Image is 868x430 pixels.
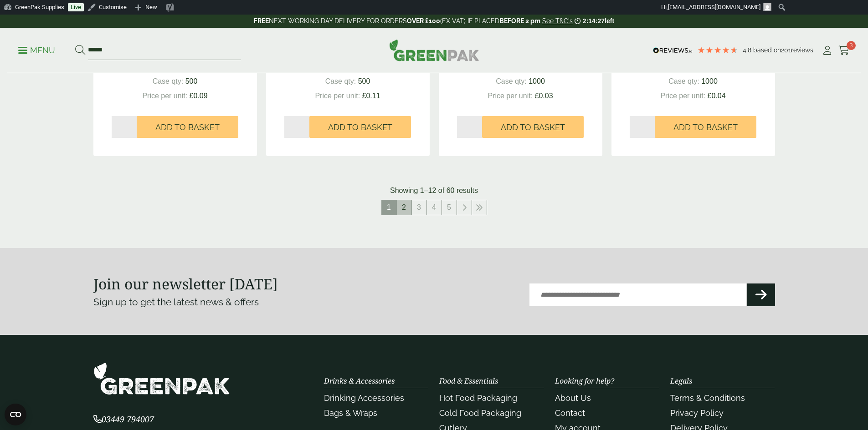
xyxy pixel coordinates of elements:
a: Bags & Wraps [324,408,377,418]
span: 2:14:27 [583,17,605,25]
a: About Us [555,393,591,403]
span: 201 [781,46,791,54]
div: 4.79 Stars [697,46,738,54]
a: Live [68,3,84,11]
i: Cart [838,46,850,55]
span: Case qty: [325,77,356,85]
span: reviews [791,46,813,54]
span: 500 [185,77,198,85]
a: Contact [555,408,585,418]
button: Open CMP widget [5,404,26,425]
span: £0.04 [708,92,726,100]
span: 3 [847,41,856,50]
span: Add to Basket [501,122,565,132]
a: See T&C's [542,17,573,25]
strong: FREE [254,17,269,25]
span: Based on [753,46,781,54]
strong: BEFORE 2 pm [499,17,540,25]
span: Price per unit: [488,92,533,100]
span: Price per unit: [660,92,705,100]
a: 2 [397,200,411,215]
span: Price per unit: [315,92,360,100]
span: Price per unit: [142,92,187,100]
a: 5 [442,200,457,215]
span: £0.09 [190,92,208,100]
span: £0.03 [535,92,553,100]
span: Case qty: [668,77,699,85]
a: Hot Food Packaging [439,393,517,403]
span: £0.11 [362,92,380,100]
button: Add to Basket [482,116,584,138]
span: Add to Basket [155,122,220,132]
span: 1000 [701,77,718,85]
a: 4 [427,200,442,215]
a: 03449 794007 [93,415,154,424]
span: 4.8 [743,46,753,54]
span: Case qty: [496,77,527,85]
span: [EMAIL_ADDRESS][DOMAIN_NAME] [668,4,760,10]
p: Menu [18,45,55,56]
a: Cold Food Packaging [439,408,521,418]
button: Add to Basket [137,116,238,138]
span: Case qty: [153,77,184,85]
span: left [605,17,614,25]
span: 1000 [529,77,545,85]
a: Terms & Conditions [670,393,745,403]
button: Add to Basket [309,116,411,138]
img: REVIEWS.io [653,47,693,54]
p: Showing 1–12 of 60 results [390,185,478,196]
span: 500 [358,77,370,85]
p: Sign up to get the latest news & offers [93,295,400,309]
span: Add to Basket [673,122,738,132]
a: Menu [18,45,55,54]
a: Privacy Policy [670,408,724,418]
img: GreenPak Supplies [93,362,230,395]
strong: OVER £100 [407,17,440,25]
a: 3 [412,200,426,215]
span: Add to Basket [328,122,392,132]
i: My Account [822,46,833,55]
span: 1 [382,200,396,215]
strong: Join our newsletter [DATE] [93,274,278,293]
a: Drinking Accessories [324,393,404,403]
img: GreenPak Supplies [389,39,479,61]
button: Add to Basket [655,116,756,138]
a: 3 [838,44,850,57]
span: 03449 794007 [93,414,154,425]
